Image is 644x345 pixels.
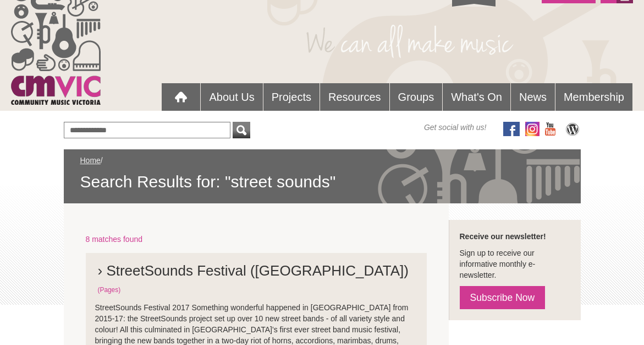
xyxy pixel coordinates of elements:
a: News [511,83,555,111]
div: / [80,155,564,192]
img: icon-instagram.png [525,122,540,136]
a: What's On [443,83,510,111]
a: About Us [201,83,262,111]
span: Get social with us! [424,122,487,133]
h2: › StreetSounds Festival ([GEOGRAPHIC_DATA]) [95,262,417,302]
span: Search Results for: "street sounds" [80,171,564,192]
span: (Pages) [98,286,121,294]
p: 8 matches found [86,234,427,245]
strong: Receive our newsletter! [460,232,546,241]
a: Home [80,156,101,165]
a: Subscribe Now [460,286,546,309]
img: CMVic Blog [564,122,581,136]
a: Resources [320,83,389,111]
a: Projects [263,83,320,111]
a: Groups [390,83,443,111]
p: Sign up to receive our informative monthly e-newsletter. [460,247,570,281]
a: Membership [555,83,632,111]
